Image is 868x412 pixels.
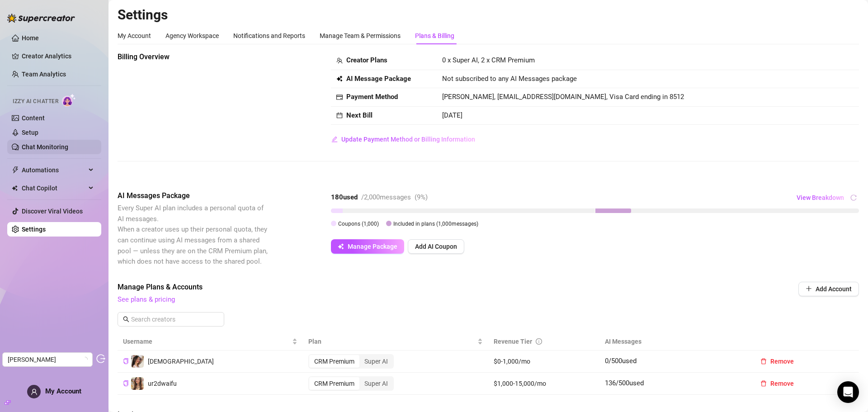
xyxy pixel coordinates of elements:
span: Update Payment Method or Billing Information [341,136,475,143]
span: 0 / 500 used [605,357,637,365]
a: Home [22,34,39,42]
div: My Account [118,31,151,41]
span: [PERSON_NAME], [EMAIL_ADDRESS][DOMAIN_NAME], Visa Card ending in 8512 [442,93,684,101]
span: Coupons ( 1,000 ) [338,221,379,227]
div: Super AI [359,377,393,390]
button: Add AI Coupon [408,239,464,254]
span: Add Account [816,285,852,293]
span: thunderbolt [12,166,19,174]
button: Copy Creator ID [123,380,129,387]
span: Ellie [8,353,87,366]
strong: Next Bill [346,111,373,119]
span: Automations [22,163,86,177]
button: Remove [753,354,801,369]
span: Plan [308,336,476,346]
button: Update Payment Method or Billing Information [331,132,476,147]
a: Discover Viral Videos [22,208,83,215]
a: Settings [22,226,46,233]
span: loading [81,356,88,363]
span: reload [850,194,857,201]
span: Izzy AI Chatter [13,97,58,106]
div: Plans & Billing [415,31,454,41]
button: Manage Package [331,239,404,254]
button: Remove [753,376,801,391]
img: logo-BBDzfeDw.svg [7,14,75,23]
span: Every Super AI plan includes a personal quota of AI messages. When a creator uses up their person... [118,204,268,265]
span: ( 9 %) [415,193,428,201]
button: View Breakdown [796,190,844,205]
span: AI Messages Package [118,190,269,201]
button: Copy Creator ID [123,358,129,365]
span: build [5,399,11,406]
span: edit [331,136,338,142]
span: team [336,57,343,64]
div: Super AI [359,355,393,368]
span: Manage Package [348,243,397,250]
input: Search creators [131,314,212,324]
h2: Settings [118,6,859,24]
span: View Breakdown [797,194,844,201]
div: segmented control [308,376,394,391]
span: Add AI Coupon [415,243,457,250]
div: segmented control [308,354,394,369]
span: delete [760,380,767,387]
span: user [31,388,38,395]
div: Agency Workspace [165,31,219,41]
span: 136 / 500 used [605,379,644,387]
strong: AI Message Package [346,75,411,83]
span: delete [760,358,767,365]
span: search [123,316,129,322]
div: Notifications and Reports [233,31,305,41]
span: Manage Plans & Accounts [118,282,737,293]
div: CRM Premium [309,377,359,390]
img: Goddess [131,355,144,368]
div: Manage Team & Permissions [320,31,401,41]
span: info-circle [536,338,542,345]
span: / 2,000 messages [361,193,411,201]
a: See plans & pricing [118,295,175,303]
span: Remove [770,380,794,387]
img: AI Chatter [62,94,76,107]
span: Revenue Tier [494,338,532,345]
td: $1,000-15,000/mo [488,373,599,395]
span: Not subscribed to any AI Messages package [442,74,577,85]
span: copy [123,380,129,386]
span: copy [123,358,129,364]
span: ur2dwaifu [148,380,177,387]
th: AI Messages [599,333,748,350]
span: 0 x Super AI, 2 x CRM Premium [442,56,535,64]
th: Username [118,333,303,350]
button: Add Account [798,282,859,296]
span: Chat Copilot [22,181,86,195]
span: credit-card [336,94,343,100]
strong: Creator Plans [346,56,387,64]
span: Username [123,336,290,346]
td: $0-1,000/mo [488,350,599,373]
div: CRM Premium [309,355,359,368]
span: plus [806,285,812,292]
a: Team Analytics [22,71,66,78]
a: Setup [22,129,38,136]
span: [DEMOGRAPHIC_DATA] [148,358,214,365]
th: Plan [303,333,488,350]
a: Content [22,114,45,122]
img: ur2dwaifu [131,377,144,390]
span: calendar [336,112,343,118]
div: Open Intercom Messenger [837,381,859,403]
span: logout [96,354,105,363]
span: Included in plans ( 1,000 messages) [393,221,478,227]
strong: 180 used [331,193,358,201]
a: Chat Monitoring [22,143,68,151]
span: Remove [770,358,794,365]
span: My Account [45,387,81,395]
img: Chat Copilot [12,185,18,191]
strong: Payment Method [346,93,398,101]
span: Billing Overview [118,52,269,62]
a: Creator Analytics [22,49,94,63]
span: [DATE] [442,111,462,119]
